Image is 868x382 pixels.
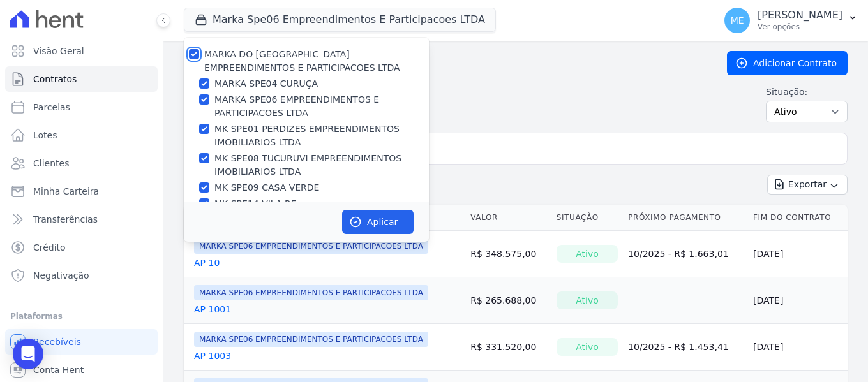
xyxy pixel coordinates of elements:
th: Fim do Contrato [748,205,848,231]
p: Ver opções [758,22,842,32]
a: 10/2025 - R$ 1.663,01 [628,249,729,259]
span: ME [731,16,744,25]
label: Situação: [766,85,848,98]
td: [DATE] [748,324,848,371]
a: AP 1003 [194,349,231,362]
a: AP 10 [194,256,220,269]
span: MARKA SPE06 EMPREENDIMENTOS E PARTICIPACOES LTDA [194,332,428,347]
th: Situação [551,205,623,231]
a: Minha Carteira [5,179,158,204]
a: Contratos [5,66,158,92]
label: MARKA SPE06 EMPREENDIMENTOS E PARTICIPACOES LTDA [214,93,429,120]
a: AP 1001 [194,303,231,316]
th: Próximo Pagamento [623,205,748,231]
a: Adicionar Contrato [727,51,848,75]
label: MARKA SPE04 CURUÇA [214,77,318,91]
a: Parcelas [5,94,158,120]
a: Lotes [5,122,158,148]
span: MARKA SPE06 EMPREENDIMENTOS E PARTICIPACOES LTDA [194,239,428,254]
label: MK SPE08 TUCURUVI EMPREENDIMENTOS IMOBILIARIOS LTDA [214,152,429,179]
span: Parcelas [33,101,70,114]
div: Open Intercom Messenger [13,339,43,369]
h2: Contratos [184,52,707,75]
div: Plataformas [10,309,153,324]
a: Crédito [5,235,158,260]
td: R$ 265.688,00 [465,277,551,324]
a: Recebíveis [5,329,158,355]
div: Ativo [557,338,618,356]
a: Visão Geral [5,38,158,64]
td: R$ 348.575,00 [465,231,551,277]
td: R$ 331.520,00 [465,324,551,371]
span: MARKA SPE06 EMPREENDIMENTOS E PARTICIPACOES LTDA [194,285,428,300]
input: Buscar por nome do lote [205,136,842,161]
span: Visão Geral [33,45,84,57]
label: MK SPE09 CASA VERDE [214,181,319,195]
label: MK SPE01 PERDIZES EMPREENDIMENTOS IMOBILIARIOS LTDA [214,122,429,149]
a: Clientes [5,151,158,176]
span: Recebíveis [33,335,81,348]
span: Clientes [33,157,69,170]
span: Minha Carteira [33,185,99,198]
button: Marka Spe06 Empreendimentos E Participacoes LTDA [184,8,496,32]
td: [DATE] [748,277,848,324]
button: Aplicar [342,210,414,234]
span: Conta Hent [33,364,84,376]
label: MK SPE14 VILA RE [214,197,297,210]
span: Transferências [33,213,98,226]
button: Exportar [767,175,848,195]
div: Ativo [557,291,618,309]
a: 10/2025 - R$ 1.453,41 [628,342,729,352]
span: Negativação [33,269,89,282]
span: Lotes [33,129,57,142]
td: [DATE] [748,231,848,277]
p: [PERSON_NAME] [758,9,842,22]
div: Ativo [557,245,618,263]
a: Transferências [5,207,158,232]
span: Contratos [33,73,77,85]
button: ME [PERSON_NAME] Ver opções [714,3,868,38]
span: Crédito [33,241,66,254]
th: Valor [465,205,551,231]
a: Negativação [5,263,158,288]
label: MARKA DO [GEOGRAPHIC_DATA] EMPREENDIMENTOS E PARTICIPACOES LTDA [204,49,400,73]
